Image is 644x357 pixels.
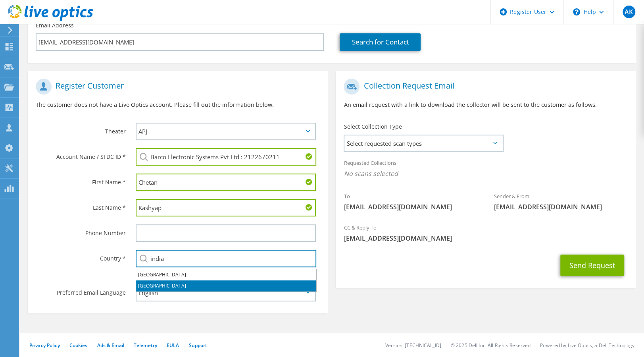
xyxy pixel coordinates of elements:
[336,154,636,184] div: Requested Collections
[97,342,124,349] a: Ads & Email
[560,255,624,276] button: Send Request
[573,8,580,15] svg: \n
[344,169,628,178] span: No scans selected
[344,203,478,211] span: [EMAIL_ADDRESS][DOMAIN_NAME]
[36,148,126,161] label: Account Name / SFDC ID *
[36,284,126,297] label: Preferred Email Language
[134,342,157,349] a: Telemetry
[167,342,179,349] a: EULA
[344,100,628,109] p: An email request with a link to download the collector will be sent to the customer as follows.
[36,79,316,95] h1: Register Customer
[451,342,531,349] li: © 2025 Dell Inc. All Rights Reserved
[623,6,635,18] span: AK
[136,269,316,280] li: [GEOGRAPHIC_DATA]
[385,342,441,349] li: Version: [TECHNICAL_ID]
[336,219,636,247] div: CC & Reply To
[344,79,624,95] h1: Collection Request Email
[69,342,88,349] a: Cookies
[344,135,502,151] span: Select requested scan types
[486,188,636,215] div: Sender & From
[36,100,320,109] p: The customer does not have a Live Optics account. Please fill out the information below.
[36,224,126,237] label: Phone Number
[344,123,402,131] label: Select Collection Type
[136,280,316,291] li: [GEOGRAPHIC_DATA]
[540,342,634,349] li: Powered by Live Optics, a Dell Technology
[36,174,126,186] label: First Name *
[136,268,178,275] span: Country is required
[36,250,126,262] label: Country *
[494,203,628,211] span: [EMAIL_ADDRESS][DOMAIN_NAME]
[340,33,421,51] a: Search for Contact
[36,199,126,212] label: Last Name *
[336,188,486,215] div: To
[36,123,126,135] label: Theater
[29,342,60,349] a: Privacy Policy
[188,342,207,349] a: Support
[344,234,628,243] span: [EMAIL_ADDRESS][DOMAIN_NAME]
